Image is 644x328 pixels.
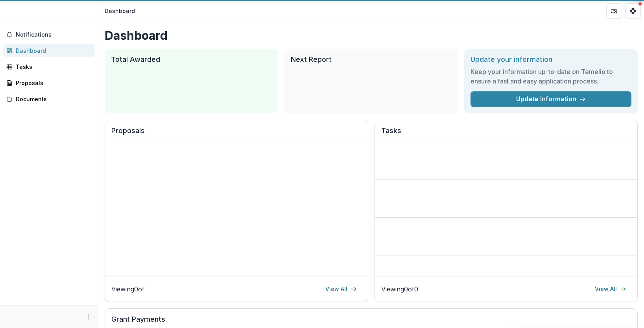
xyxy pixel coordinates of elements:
[381,284,418,294] p: Viewing 0 of 0
[471,55,631,64] h2: Update your information
[105,7,135,15] div: Dashboard
[291,55,452,64] h2: Next Report
[471,67,631,86] h3: Keep your information up-to-date on Temelio to ensure a fast and easy application process.
[16,63,89,71] div: Tasks
[3,76,95,89] a: Proposals
[101,5,138,17] nav: breadcrumb
[3,60,95,73] a: Tasks
[3,93,95,106] a: Documents
[84,312,93,322] button: More
[381,126,631,141] h2: Tasks
[625,3,641,19] button: Get Help
[3,44,95,57] a: Dashboard
[606,3,622,19] button: Partners
[16,95,89,103] div: Documents
[3,28,95,41] button: Notifications
[105,28,638,43] h1: Dashboard
[16,46,89,55] div: Dashboard
[16,79,89,87] div: Proposals
[111,126,362,141] h2: Proposals
[321,283,362,295] a: View All
[471,91,631,107] a: Update Information
[16,32,92,38] span: Notifications
[590,283,631,295] a: View All
[111,284,144,294] p: Viewing 0 of
[111,55,272,64] h2: Total Awarded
